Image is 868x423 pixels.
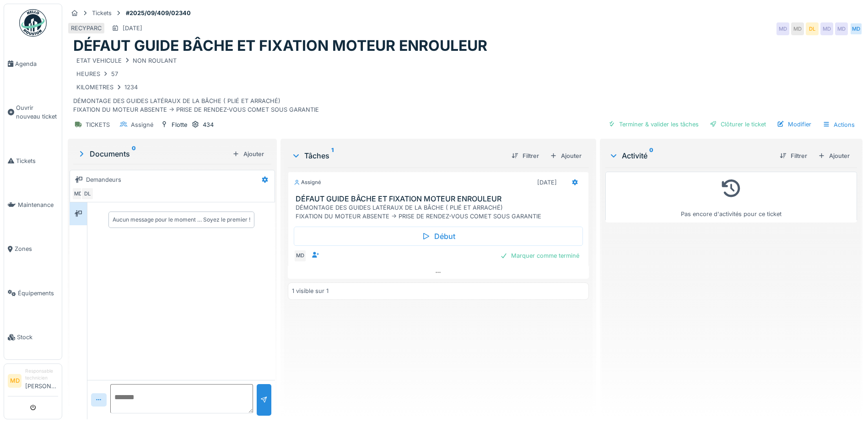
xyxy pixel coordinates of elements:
[294,249,307,262] div: MD
[132,148,136,159] sup: 0
[776,150,811,162] div: Filtrer
[86,120,110,129] div: TICKETS
[17,333,58,342] span: Stock
[81,187,94,200] div: DL
[25,368,58,382] div: Responsable technicien
[649,150,653,161] sup: 0
[292,287,329,295] div: 1 visible sur 1
[296,203,585,221] div: DÉMONTAGE DES GUIDES LATÉRAUX DE LA BÂCHE ( PLIÉ ET ARRACHÉ) FIXATION DU MOTEUR ABSENTE -> PRISE ...
[4,139,62,183] a: Tickets
[92,9,112,17] div: Tickets
[806,22,819,35] div: DL
[294,179,321,186] div: Assigné
[291,150,504,161] div: Tâches
[496,249,583,262] div: Marquer comme terminé
[4,227,62,271] a: Zones
[123,24,142,33] div: [DATE]
[4,183,62,227] a: Maintenance
[86,175,121,184] div: Demandeurs
[229,148,268,160] div: Ajouter
[820,22,833,35] div: MD
[73,55,857,114] div: DÉMONTAGE DES GUIDES LATÉRAUX DE LA BÂCHE ( PLIÉ ET ARRACHÉ) FIXATION DU MOTEUR ABSENTE -> PRISE ...
[791,22,804,35] div: MD
[819,118,859,131] div: Actions
[611,176,851,218] div: Pas encore d'activités pour ce ticket
[122,9,194,17] strong: #2025/09/409/02340
[131,120,153,129] div: Assigné
[294,227,583,246] div: Début
[16,157,58,165] span: Tickets
[18,289,58,298] span: Équipements
[537,178,557,187] div: [DATE]
[4,42,62,86] a: Agenda
[546,150,585,162] div: Ajouter
[71,24,102,33] div: RECYPARC
[604,118,702,130] div: Terminer & valider les tâches
[18,201,58,209] span: Maintenance
[8,374,22,388] li: MD
[609,150,772,161] div: Activité
[4,315,62,359] a: Stock
[16,103,58,121] span: Ouvrir nouveau ticket
[331,150,334,161] sup: 1
[706,118,770,130] div: Clôturer le ticket
[25,368,58,394] li: [PERSON_NAME]
[72,187,85,200] div: MD
[15,244,58,253] span: Zones
[76,83,138,92] div: KILOMETRES 1234
[76,70,118,78] div: HEURES 57
[4,86,62,139] a: Ouvrir nouveau ticket
[77,148,229,159] div: Documents
[508,150,543,162] div: Filtrer
[203,120,214,129] div: 434
[172,120,187,129] div: Flotte
[8,368,58,396] a: MD Responsable technicien[PERSON_NAME]
[4,271,62,315] a: Équipements
[773,118,815,130] div: Modifier
[776,22,789,35] div: MD
[15,60,58,68] span: Agenda
[835,22,848,35] div: MD
[76,56,177,65] div: ETAT VEHICULE NON ROULANT
[296,195,585,203] h3: DÉFAUT GUIDE BÂCHE ET FIXATION MOTEUR ENROULEUR
[19,9,47,37] img: Badge_color-CXgf-gQk.svg
[814,150,853,162] div: Ajouter
[73,37,487,54] h1: DÉFAUT GUIDE BÂCHE ET FIXATION MOTEUR ENROULEUR
[850,22,863,35] div: MD
[113,216,250,224] div: Aucun message pour le moment … Soyez le premier !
